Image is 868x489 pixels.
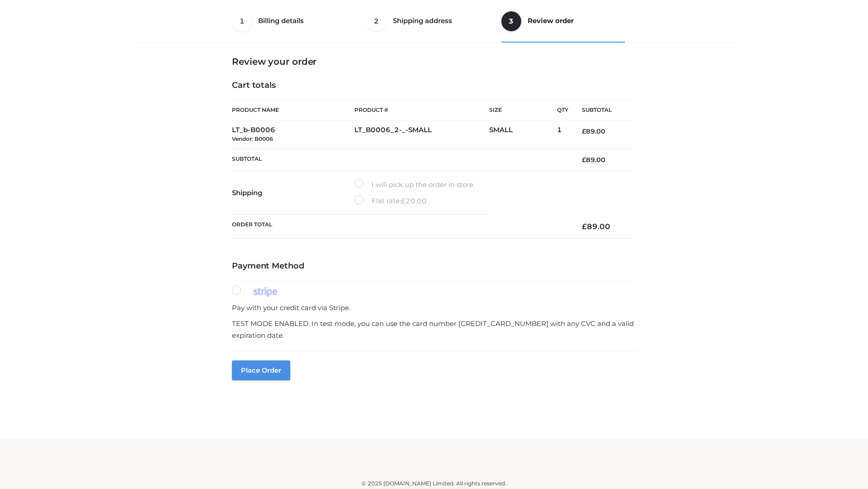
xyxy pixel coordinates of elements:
span: £ [582,127,586,135]
span: £ [582,156,586,164]
th: Size [489,100,552,120]
td: SMALL [489,120,557,149]
td: LT_b-B0006 [232,120,354,149]
th: Order Total [232,215,568,239]
th: Subtotal [232,149,568,171]
label: I will pick up the order in store. [354,179,475,191]
button: Place order [232,360,290,380]
p: Pay with your credit card via Stripe. [232,302,636,314]
h3: Review your order [232,56,636,67]
bdi: 89.00 [582,156,605,164]
th: Subtotal [568,100,636,120]
label: Flat rate: [354,195,427,207]
h4: Cart totals [232,81,636,91]
td: 1 [557,120,568,149]
th: Shipping [232,171,354,215]
bdi: 89.00 [582,127,605,135]
bdi: 20.00 [401,197,427,205]
th: Product # [354,100,489,120]
div: © 2025 [DOMAIN_NAME] Limited. All rights reserved. [134,479,734,488]
th: Product Name [232,100,354,120]
span: £ [582,222,587,231]
th: Qty [557,100,568,120]
small: Vendor: B0006 [232,135,273,142]
span: £ [401,197,406,205]
p: TEST MODE ENABLED. In test mode, you can use the card number [CREDIT_CARD_NUMBER] with any CVC an... [232,318,636,341]
h4: Payment Method [232,261,636,271]
bdi: 89.00 [582,222,610,231]
td: LT_B0006_2-_-SMALL [354,120,489,149]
